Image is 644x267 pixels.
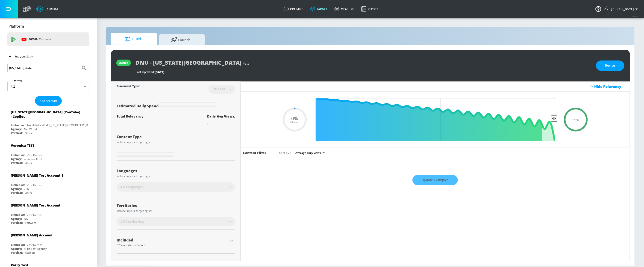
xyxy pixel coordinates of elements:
div: Other [25,191,32,195]
div: All Languages [117,182,235,192]
div: Last Updated: [135,70,591,74]
p: Advertiser [15,54,33,59]
div: NA [24,217,28,221]
button: Add Account [35,96,62,106]
button: [PERSON_NAME] [604,6,639,12]
div: Vertical: [11,161,23,165]
span: login as: andersson.ceron@zefr.com [609,7,634,11]
span: Revise [605,63,615,69]
div: Agency: [11,127,22,131]
input: Search by name [9,65,79,71]
div: Linked as: [11,153,25,157]
div: DV360: Youtube [7,32,89,46]
div: Zefr [24,187,29,191]
div: Mike Test Agency [24,247,47,251]
div: Vertical: [11,251,23,255]
a: Atrium [36,6,58,12]
div: Content Type [117,135,235,139]
div: [PERSON_NAME] AccountLinked as:Zefr DemosAgency:Mike Test AgencyVertical:Fashion [7,230,89,256]
h6: Content Filter [243,151,266,155]
div: [PERSON_NAME] Test Account 1Linked as:Zefr DemosAgency:ZefrVertical:Other [7,170,89,196]
div: Linked as: [11,213,25,217]
div: Other [25,131,32,135]
div: Included [117,238,228,242]
p: Platform [9,24,24,29]
div: [US_STATE][GEOGRAPHIC_DATA] (YouTube) - CopilotLinked as:Neo Media World_[US_STATE] [GEOGRAPHIC_D... [7,108,89,136]
div: Zefr Demos [27,153,42,157]
label: Sort By [13,79,23,82]
span: Sort by [279,151,291,155]
div: Platform [7,20,89,33]
div: All Territories [117,217,235,226]
div: Hide Relevancy [241,81,630,92]
a: Target [307,1,331,17]
div: Fashion [25,251,35,255]
a: Report [358,1,382,17]
div: Linked as: [11,183,25,187]
div: veronica TEST [24,157,42,161]
div: Linked as: [11,123,25,127]
span: Launch [163,34,198,45]
div: Agency: [11,247,22,251]
div: Vertical: [11,221,23,225]
span: All Territories [120,219,144,224]
div: Include in your targeting set [117,141,235,144]
div: Placement Type: [117,84,140,89]
input: Final Threshold [313,98,557,141]
div: NeoWorld [24,127,37,131]
div: Estimated Daily Spend [117,98,235,109]
div: [PERSON_NAME] Test Account [11,203,60,207]
div: Total Relevancy [117,114,144,118]
div: [US_STATE][GEOGRAPHIC_DATA] (YouTube) - Copilot [11,110,82,119]
button: Open Resource Center [592,2,605,15]
div: [PERSON_NAME] Test AccountLinked as:Zefr DemosAgency:NAVertical:Software [7,200,89,226]
span: Build [115,34,150,45]
div: Veronica TEST [11,143,34,148]
div: Advertiser [7,50,89,63]
div: Atrium [45,7,58,11]
a: optimize [280,1,307,17]
div: Zefr Demos [27,183,42,187]
span: Add Account [40,98,57,103]
div: Veronica TESTLinked as:Zefr DemosAgency:veronica TESTVertical:Other [7,140,89,166]
span: [DATE] [155,70,164,74]
div: Neo Media World_[US_STATE] [GEOGRAPHIC_DATA] [27,123,94,127]
span: Estimated Daily Spend [117,103,159,109]
div: active [119,61,128,65]
div: Zefr Demos [27,243,42,247]
span: All Languages [120,185,143,189]
div: Daily Avg Views: [207,114,235,118]
button: Revise [596,60,624,71]
p: DV360: [29,37,51,42]
a: measure [331,1,358,17]
div: A-Z [7,81,89,92]
button: Submit Search [79,63,89,73]
div: Agency: [11,217,22,221]
div: Include in your targeting set [117,210,235,212]
div: Agency: [11,157,22,161]
div: Languages [117,169,235,173]
span: Relevance [290,121,300,123]
div: Hide Relevancy [594,84,627,89]
p: Youtube [39,37,51,42]
span: Loading... [571,118,581,121]
div: Videos [212,87,228,91]
div: Agency: [11,187,22,191]
div: Include in your targeting set [117,175,235,178]
div: Territories [117,204,235,207]
div: 0 Categories Included [117,244,228,247]
span: v 4.19.0 [633,15,639,18]
div: Vertical: [11,131,23,135]
div: Software [25,221,36,225]
div: [PERSON_NAME] Account [11,233,53,237]
div: Average daily views [293,150,326,156]
span: 0% [291,116,298,121]
div: Zefr Demos [27,213,42,217]
div: Linked as: [11,243,25,247]
div: Vertical: [11,191,23,195]
div: [PERSON_NAME] Test Account 1 [11,173,63,178]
